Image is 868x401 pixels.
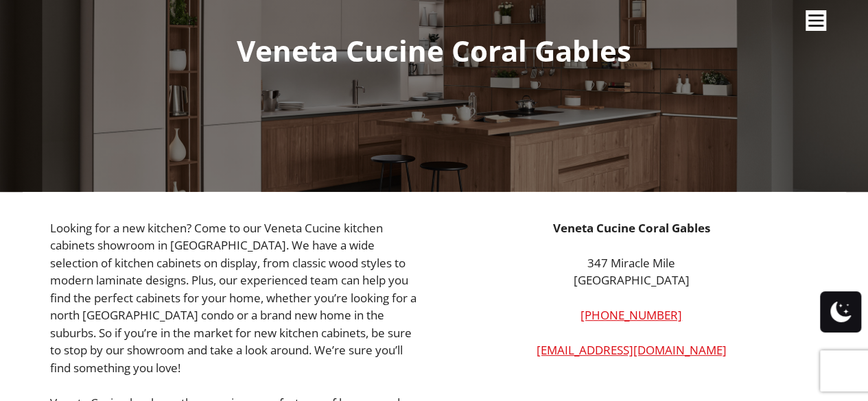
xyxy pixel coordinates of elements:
strong: Veneta Cucine Coral Gables [553,220,710,236]
img: burger-menu-svgrepo-com-30x30.jpg [806,10,826,31]
p: 347 Miracle Mile [GEOGRAPHIC_DATA] [445,254,819,289]
p: Looking for a new kitchen? Come to our Veneta Cucine kitchen cabinets showroom in [GEOGRAPHIC_DAT... [50,219,424,377]
a: [PHONE_NUMBER] [580,307,682,323]
a: [EMAIL_ADDRESS][DOMAIN_NAME] [537,342,727,358]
